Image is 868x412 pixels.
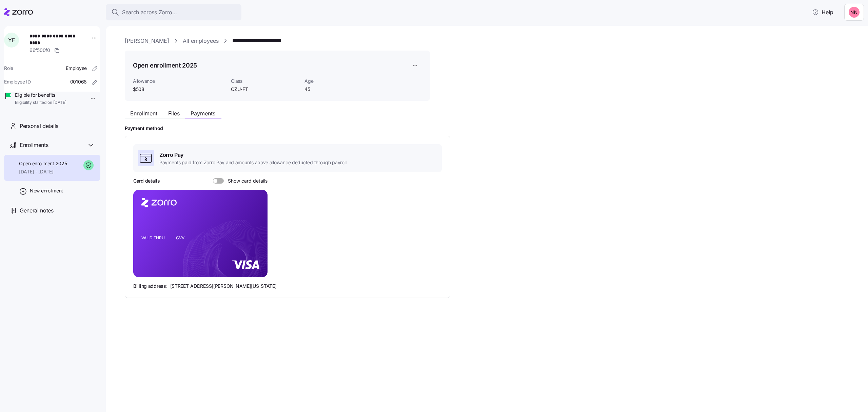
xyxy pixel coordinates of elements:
span: Search across Zorro... [122,8,177,17]
span: $508 [133,86,225,93]
button: Help [807,5,839,19]
span: New enrollment [30,187,63,194]
tspan: VALID THRU [141,235,165,240]
span: Payments [191,111,215,116]
span: [STREET_ADDRESS][PERSON_NAME][US_STATE] [170,283,277,289]
span: Open enrollment 2025 [19,160,67,167]
span: General notes [20,206,54,215]
img: 37cb906d10cb440dd1cb011682786431 [849,7,860,18]
button: Search across Zorro... [106,4,241,20]
h1: Open enrollment 2025 [133,61,197,70]
tspan: CVV [176,235,184,240]
h2: Payment method [125,125,859,132]
span: Employee ID [4,78,31,85]
span: Allowance [133,78,225,85]
span: Zorro Pay [159,151,346,159]
span: Eligible for benefits [15,92,66,98]
span: Files [168,111,180,116]
span: Payments paid from Zorro Pay and amounts above allowance deducted through payroll [159,159,346,166]
span: 001068 [70,78,87,85]
span: Role [4,65,13,72]
span: CZU-FT [231,86,299,93]
span: 66f500f0 [29,47,50,54]
span: Age [304,78,373,85]
span: Y F [8,37,15,43]
span: Help [812,8,833,16]
span: Enrollments [20,141,48,149]
a: [PERSON_NAME] [125,37,169,45]
span: Billing address: [133,283,167,289]
span: Class [231,78,299,85]
span: Personal details [20,122,58,130]
h3: Card details [133,177,160,184]
span: Employee [66,65,87,72]
span: Eligibility started on [DATE] [15,100,66,106]
span: [DATE] - [DATE] [19,168,67,175]
span: Show card details [224,178,268,184]
a: All employees [183,37,219,45]
span: 45 [304,86,373,93]
span: Enrollment [130,111,157,116]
